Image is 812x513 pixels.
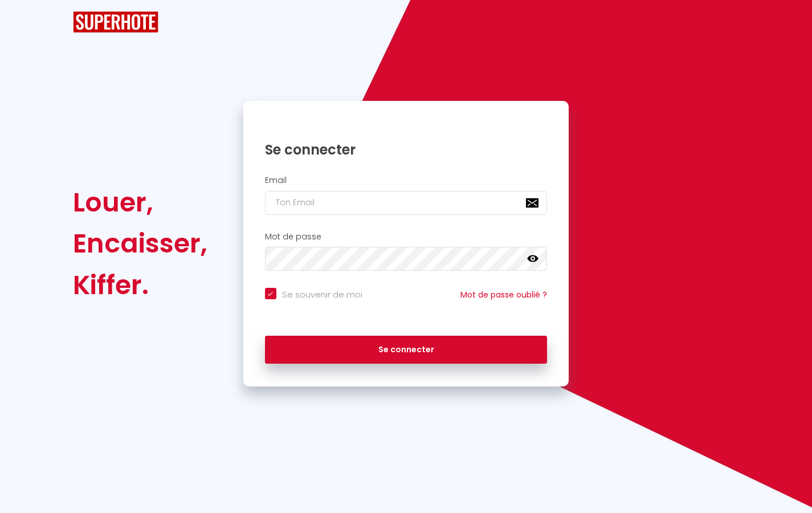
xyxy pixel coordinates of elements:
[73,223,207,264] div: Encaisser,
[265,176,548,185] h2: Email
[9,5,43,39] button: Ouvrir le widget de chat LiveChat
[73,182,207,223] div: Louer,
[265,232,548,242] h2: Mot de passe
[73,264,207,306] div: Kiffer.
[265,336,548,364] button: Se connecter
[265,191,548,215] input: Ton Email
[460,289,547,300] a: Mot de passe oublié ?
[265,141,548,158] h1: Se connecter
[73,11,158,32] img: SuperHote logo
